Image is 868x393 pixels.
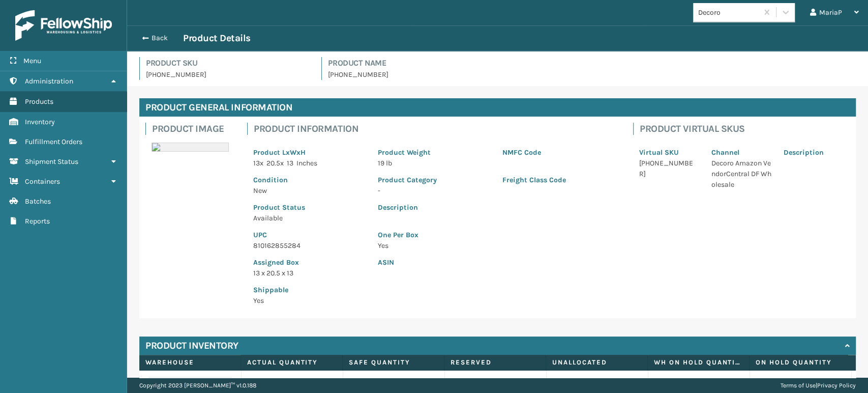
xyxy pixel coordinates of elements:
p: Product Category [378,175,490,185]
span: Menu [23,57,41,65]
span: Products [25,97,53,106]
span: 20.5 x [266,159,284,167]
button: Back [136,34,183,43]
p: Channel [711,147,771,158]
span: Fulfillment Orders [25,137,82,146]
h4: Product Name [328,57,856,69]
img: logo [15,10,112,41]
span: Inches [296,159,317,167]
p: Assigned Box [253,257,366,268]
p: Decoro Amazon VendorCentral DF Wholesale [711,158,771,190]
p: [PHONE_NUMBER] [328,69,856,80]
p: Product Status [253,202,366,213]
p: 810162855284 [253,240,366,251]
p: [PHONE_NUMBER] [146,69,309,80]
p: Available [253,213,366,223]
p: ASIN [378,257,615,268]
p: Shippable [253,285,366,295]
div: | [781,378,856,393]
h4: Product Inventory [145,340,238,352]
span: Containers [25,177,60,186]
h4: Product General Information [139,98,856,117]
h3: Product Details [183,32,251,44]
label: Safe Quantity [349,358,438,367]
p: Yes [253,295,366,306]
span: Reports [25,217,50,226]
h4: Product Information [254,123,621,135]
h4: Product Image [152,123,235,135]
label: Warehouse [145,358,234,367]
p: Product Weight [378,147,490,158]
span: Batches [25,197,51,206]
label: Actual Quantity [247,358,336,367]
span: 13 [287,159,293,167]
p: Copyright 2023 [PERSON_NAME]™ v 1.0.188 [139,378,256,393]
h4: Product Virtual SKUs [640,123,850,135]
p: Condition [253,175,366,185]
p: UPC [253,230,366,240]
label: Reserved [451,358,540,367]
p: One Per Box [378,230,615,240]
p: 13 x 20.5 x 13 [253,268,366,278]
span: Administration [25,77,73,86]
label: On Hold Quantity [756,358,845,367]
p: New [253,185,366,196]
h4: Product SKU [146,57,309,69]
p: Product LxWxH [253,147,366,158]
div: Decoro [698,7,759,18]
p: Description [378,202,615,213]
p: - [378,185,490,196]
label: Unallocated [552,358,641,367]
p: Freight Class Code [502,175,615,185]
span: 13 x [253,159,263,167]
a: Terms of Use [781,382,816,389]
span: Shipment Status [25,157,78,166]
p: Yes [378,240,615,251]
a: Privacy Policy [817,382,856,389]
span: 19 lb [378,159,392,167]
p: Description [784,147,844,158]
p: [PHONE_NUMBER] [639,158,699,179]
p: Virtual SKU [639,147,699,158]
span: Inventory [25,118,55,126]
label: WH On hold quantity [654,358,743,367]
img: 51104088640_40f294f443_o-scaled-700x700.jpg [152,143,229,152]
p: NMFC Code [502,147,615,158]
